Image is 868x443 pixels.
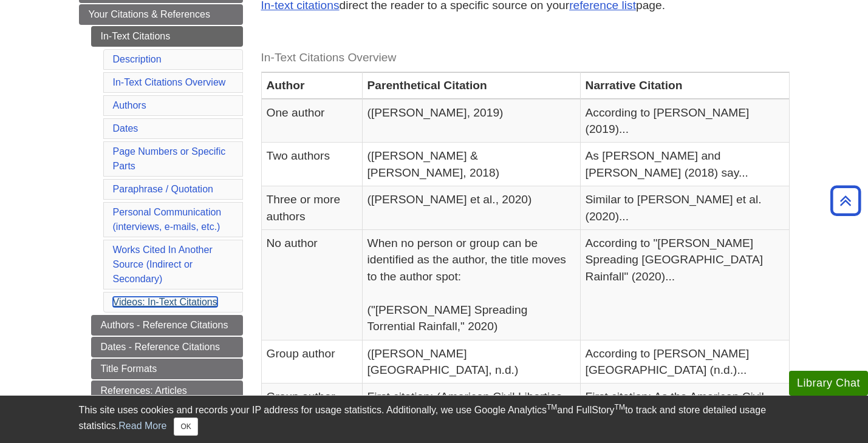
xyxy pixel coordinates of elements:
[362,230,580,340] td: When no person or group can be identified as the author, the title moves to the author spot: ("[P...
[261,143,362,186] td: Two authors
[261,72,362,99] th: Author
[362,186,580,230] td: ([PERSON_NAME] et al., 2020)
[580,230,789,340] td: According to "[PERSON_NAME] Spreading [GEOGRAPHIC_DATA] Rainfall" (2020)...
[113,297,217,307] a: Videos: In-Text Citations
[367,388,575,422] p: First citation: (American Civil Liberties Union [ACLU], 2020)
[261,186,362,230] td: Three or more authors
[580,186,789,230] td: Similar to [PERSON_NAME] et al. (2020)...
[91,380,243,401] a: References: Articles
[113,123,138,134] a: Dates
[826,192,865,209] a: Back to Top
[362,72,580,99] th: Parenthetical Citation
[362,99,580,143] td: ([PERSON_NAME], 2019)
[91,315,243,336] a: Authors - Reference Citations
[89,9,210,19] span: Your Citations & References
[118,421,166,431] a: Read More
[362,340,580,384] td: ([PERSON_NAME][GEOGRAPHIC_DATA], n.d.)
[586,388,784,422] p: First citation: As the American Civil Liberties Union (ACLU, 2020) writes...
[261,44,790,72] caption: In-Text Citations Overview
[113,245,213,284] a: Works Cited In Another Source (Indirect or Secondary)
[580,72,789,99] th: Narrative Citation
[79,4,243,25] a: Your Citations & References
[547,403,557,411] sup: TM
[91,26,243,47] a: In-Text Citations
[580,340,789,384] td: According to [PERSON_NAME][GEOGRAPHIC_DATA] (n.d.)...
[91,337,243,357] a: Dates - Reference Citations
[789,371,868,396] button: Library Chat
[113,184,213,194] a: Paraphrase / Quotation
[580,143,789,186] td: As [PERSON_NAME] and [PERSON_NAME] (2018) say...
[113,77,226,87] a: In-Text Citations Overview
[261,99,362,143] td: One author
[615,403,625,411] sup: TM
[113,207,222,232] a: Personal Communication(interviews, e-mails, etc.)
[91,359,243,379] a: Title Formats
[113,100,146,110] a: Authors
[261,340,362,384] td: Group author
[362,143,580,186] td: ([PERSON_NAME] & [PERSON_NAME], 2018)
[174,418,197,436] button: Close
[113,54,162,64] a: Description
[261,230,362,340] td: No author
[79,403,790,436] div: This site uses cookies and records your IP address for usage statistics. Additionally, we use Goo...
[580,99,789,143] td: According to [PERSON_NAME] (2019)...
[113,146,226,171] a: Page Numbers or Specific Parts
